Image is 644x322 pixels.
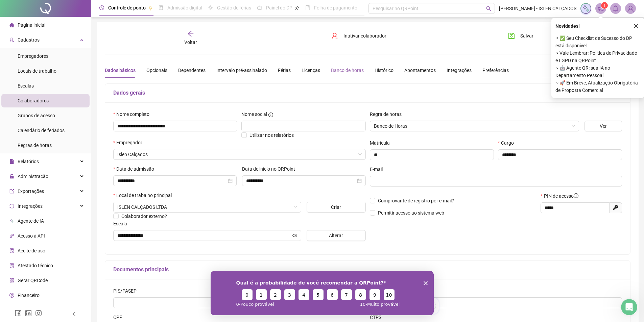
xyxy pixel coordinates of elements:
label: Data de admissão [113,165,159,173]
span: pushpin [295,6,299,10]
span: Exportações [18,189,44,194]
label: Cargo [498,139,518,147]
span: facebook [15,310,22,317]
span: export [9,189,14,194]
div: Dependentes [178,67,206,74]
button: Salvar [503,30,539,41]
span: Agente de IA [18,218,44,224]
span: left [72,312,76,316]
span: dollar [9,293,14,298]
span: RUA FRANCISCO GIULIANI 564, RESTINGA SECA [117,202,297,212]
span: Acesso à API [18,233,45,239]
span: Financeiro [18,293,40,298]
span: Painel do DP [266,5,292,10]
label: CPF [113,314,126,321]
div: Integrações [447,67,472,74]
span: info-circle [574,193,578,198]
span: clock-circle [99,5,104,10]
span: search [486,6,491,11]
span: Grupos de acesso [18,113,55,118]
span: book [305,5,310,10]
span: bell [613,5,619,11]
span: Admissão digital [167,5,202,10]
span: Calendário de feriados [18,128,65,133]
span: notification [598,5,604,11]
div: Férias [278,67,291,74]
label: Local de trabalho principal [113,192,176,199]
span: Administração [18,174,48,179]
span: Controle de ponto [108,5,146,10]
span: sun [208,5,213,10]
button: Inativar colaborador [326,30,391,41]
span: close [634,24,638,28]
div: Histórico [375,67,393,74]
span: linkedin [25,310,32,317]
span: info-circle [268,113,273,117]
span: Comprovante de registro por e-mail? [378,198,454,203]
span: ⚬ ✅ Seu Checklist de Sucesso do DP está disponível [555,34,640,49]
button: Criar [307,202,366,213]
span: Empregadores [18,53,48,59]
span: save [508,32,515,39]
span: Atestado técnico [18,263,53,268]
span: Gestão de férias [217,5,251,10]
span: Nome social [241,110,267,118]
span: Escalas [18,83,34,89]
div: Opcionais [146,67,167,74]
span: Islen Calçados [117,149,362,159]
span: audit [9,248,14,253]
label: Regra de horas [370,110,406,118]
div: Preferências [482,67,509,74]
label: E-mail [370,166,387,173]
span: ⚬ Vale Lembrar: Política de Privacidade e LGPD na QRPoint [555,49,640,64]
span: Utilizar nos relatórios [249,132,294,138]
span: Gerar QRCode [18,278,48,283]
span: Integrações [18,203,43,209]
span: user-add [9,38,14,42]
span: Cadastros [18,37,40,43]
span: Ver [600,122,607,130]
span: eye [292,233,297,238]
span: qrcode [9,278,14,283]
span: Folha de pagamento [314,5,357,10]
span: Banco de Horas [374,121,575,131]
label: Escala [113,220,132,227]
span: Regras de horas [18,143,52,148]
h5: Dados gerais [113,89,622,97]
span: Criar [331,203,341,211]
div: Licenças [302,67,320,74]
span: Alterar [329,232,343,239]
span: user-delete [331,32,338,39]
h5: Documentos principais [113,266,622,274]
iframe: Intercom live chat [621,299,637,315]
span: Inativar colaborador [343,32,386,40]
span: sync [9,204,14,208]
span: dashboard [257,5,262,10]
span: file [9,159,14,164]
img: sparkle-icon.fc2bf0ac1784a2077858766a79e2daf3.svg [582,5,590,12]
sup: 1 [601,2,608,9]
label: Empregador [113,139,147,146]
span: ⚬ 🚀 Em Breve, Atualização Obrigatória de Proposta Comercial [555,79,640,94]
button: Ver [585,121,622,131]
span: Voltar [184,40,197,45]
span: [PERSON_NAME] - ISLEN CALÇADOS [499,5,576,12]
label: PIS/PASEP [113,287,141,295]
span: Novidades ! [555,22,580,30]
label: CTPS [370,314,386,321]
span: Permitir acesso ao sistema web [378,210,444,216]
div: Intervalo pré-assinalado [216,67,267,74]
label: Matrícula [370,139,394,147]
span: Colaborador externo? [121,214,167,219]
span: home [9,23,14,27]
